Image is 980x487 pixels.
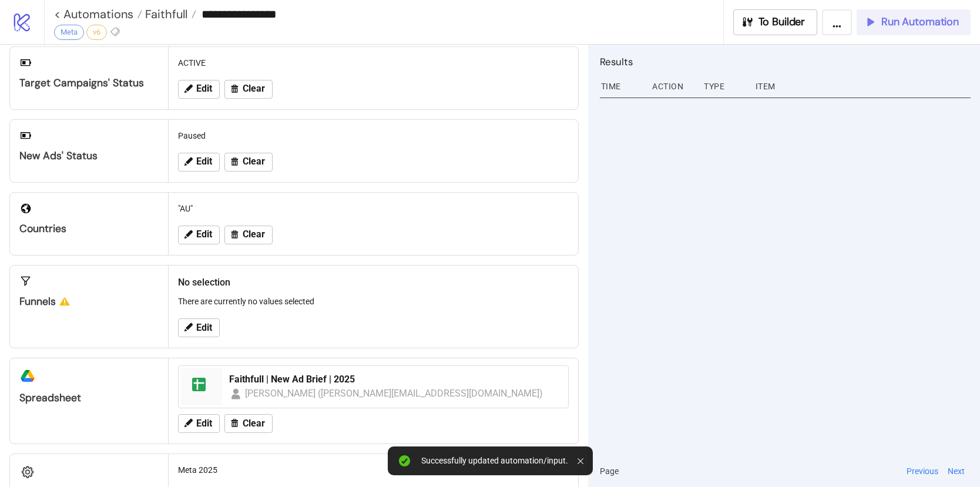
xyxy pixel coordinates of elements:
[19,391,159,405] div: Spreadsheet
[19,295,159,308] div: Funnels
[178,153,220,172] button: Edit
[600,465,619,478] span: Page
[903,465,942,478] button: Previous
[173,459,573,481] div: Meta 2025
[178,80,220,99] button: Edit
[224,153,273,172] button: Clear
[421,456,568,466] div: Successfully updated automation/input.
[196,418,212,429] span: Edit
[196,323,212,333] span: Edit
[822,9,852,35] button: ...
[733,9,818,35] button: To Builder
[245,386,543,401] div: [PERSON_NAME] ([PERSON_NAME][EMAIL_ADDRESS][DOMAIN_NAME])
[224,414,273,433] button: Clear
[196,83,212,94] span: Edit
[173,125,573,147] div: Paused
[224,80,273,99] button: Clear
[229,373,561,386] div: Faithfull | New Ad Brief | 2025
[600,54,971,69] h2: Results
[19,76,159,90] div: Target Campaigns' Status
[600,75,643,98] div: Time
[754,75,971,98] div: Item
[178,226,220,244] button: Edit
[178,275,569,290] h2: No selection
[759,15,806,29] span: To Builder
[243,418,265,429] span: Clear
[881,15,959,29] span: Run Automation
[651,75,694,98] div: Action
[857,9,971,35] button: Run Automation
[243,156,265,167] span: Clear
[86,25,107,40] div: v6
[54,8,142,20] a: < Automations
[178,318,220,337] button: Edit
[173,197,573,220] div: "AU"
[19,149,159,163] div: New Ads' Status
[142,8,196,20] a: Faithfull
[243,83,265,94] span: Clear
[178,295,569,308] p: There are currently no values selected
[703,75,746,98] div: Type
[196,156,212,167] span: Edit
[54,25,84,40] div: Meta
[173,52,573,74] div: ACTIVE
[224,226,273,244] button: Clear
[944,465,968,478] button: Next
[142,6,187,22] span: Faithfull
[178,414,220,433] button: Edit
[19,222,159,236] div: Countries
[196,229,212,240] span: Edit
[243,229,265,240] span: Clear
